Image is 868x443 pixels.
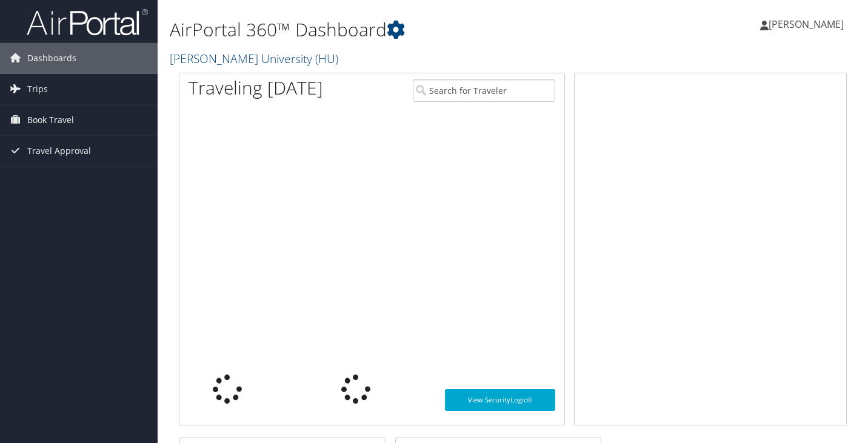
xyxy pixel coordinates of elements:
[760,6,856,42] a: [PERSON_NAME]
[445,389,555,411] a: View SecurityLogic®
[170,17,627,42] h1: AirPortal 360™ Dashboard
[413,79,555,102] input: Search for Traveler
[27,136,91,166] span: Travel Approval
[27,43,76,73] span: Dashboards
[27,105,74,135] span: Book Travel
[189,75,323,101] h1: Traveling [DATE]
[27,8,148,36] img: airportal-logo.png
[27,74,48,104] span: Trips
[769,18,844,31] span: [PERSON_NAME]
[170,50,341,67] a: [PERSON_NAME] University (HU)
